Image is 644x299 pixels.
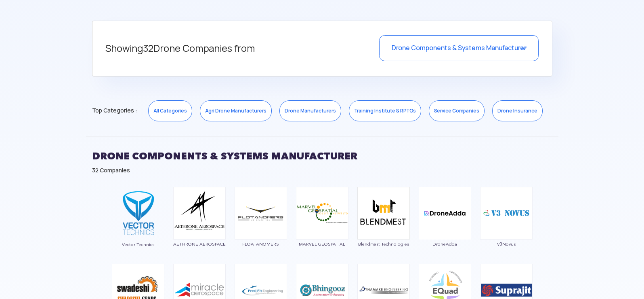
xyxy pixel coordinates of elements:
[235,187,287,240] img: ic_flotanomers.png
[429,100,485,121] a: Service Companies
[296,187,348,240] img: ic_marvel.png
[92,104,137,117] span: Top Categories :
[92,166,552,174] div: 32 Companies
[234,209,287,246] a: FLOATANOMERS
[296,209,349,246] a: MARVEL GEOSPATIAL
[418,209,472,246] a: DroneAdda
[148,100,192,121] a: All Categories
[418,242,472,246] span: DroneAdda
[480,242,533,246] span: V3Novus
[111,242,165,247] span: Vector Technics
[173,209,226,246] a: AETHRONE AEROSPACE
[173,187,226,240] img: ic_aethroneaerospace.png
[279,100,341,121] a: Drone Manufacturers
[296,242,349,246] span: MARVEL GEOSPATIAL
[92,146,552,166] h2: Drone Components & Systems Manufacturer
[111,209,165,247] a: Vector Technics
[480,209,533,246] a: V3Novus
[419,187,471,240] img: img_droneadda.png
[111,187,165,240] img: vector_logo_square.png
[349,100,421,121] a: Training Institute & RPTOs
[392,44,526,52] span: Drone Components & Systems Manufacturer
[357,187,410,240] img: ic_blendmest.png
[143,42,153,55] span: 32
[480,187,533,240] img: ic_v3novus.png
[173,242,226,246] span: AETHRONE AEROSPACE
[200,100,272,121] a: Agri Drone Manufacturers
[492,100,543,121] a: Drone Insurance
[234,242,287,246] span: FLOATANOMERS
[105,35,344,62] h5: Showing Drone Companies from
[357,242,410,246] span: Blendmest Technologies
